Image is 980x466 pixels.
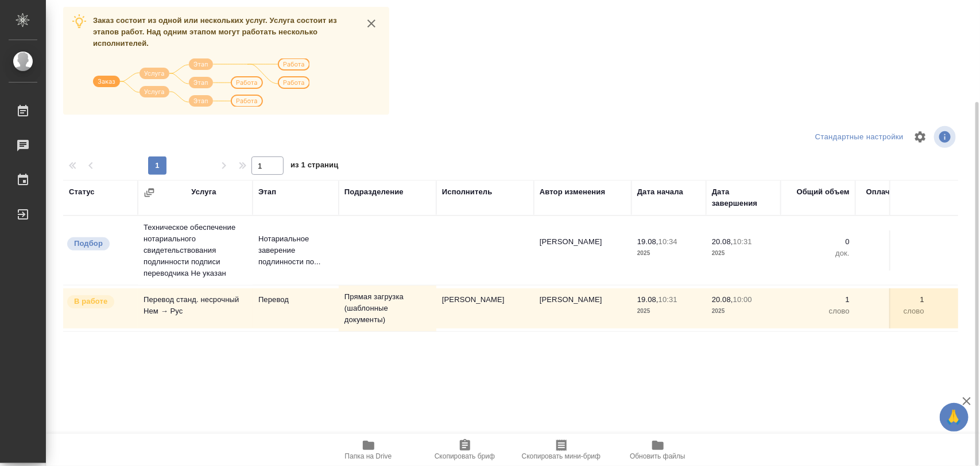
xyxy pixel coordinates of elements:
p: 0 [787,236,850,248]
td: [PERSON_NAME] [436,288,534,328]
p: 19.08, [637,295,659,304]
p: док. [787,248,850,259]
div: Услуга [191,186,216,198]
div: Дата завершения [712,186,775,209]
span: Скопировать мини-бриф [522,452,601,460]
p: В работе [74,296,107,307]
span: Обновить файлы [630,452,685,460]
div: split button [812,128,907,146]
p: слово [787,306,850,317]
p: 1 [787,294,850,306]
div: Статус [69,186,95,198]
p: 20.08, [712,295,733,304]
span: Посмотреть информацию [934,126,958,148]
span: 🙏 [944,405,964,429]
p: 2025 [637,306,700,317]
button: Папка на Drive [320,434,417,466]
p: 10:31 [733,237,752,246]
td: [PERSON_NAME] [534,288,632,328]
span: Настроить таблицу [907,123,934,151]
span: Папка на Drive [345,452,392,460]
div: Этап [258,186,276,198]
span: из 1 страниц [290,158,339,175]
button: close [363,15,380,32]
span: Заказ состоит из одной или нескольких услуг. Услуга состоит из этапов работ. Над одним этапом мог... [93,16,337,48]
button: Скопировать бриф [417,434,513,466]
p: 10:31 [659,295,677,304]
p: 1 [861,294,924,306]
div: Подразделение [344,186,404,198]
td: Прямая загрузка (шаблонные документы) [339,285,436,331]
p: 10:34 [659,237,677,246]
p: Перевод [258,294,333,306]
p: 2025 [712,248,775,259]
div: Исполнитель [442,186,493,198]
div: Оплачиваемый объем [861,186,924,209]
div: Автор изменения [540,186,605,198]
p: Подбор [74,238,103,249]
p: 2025 [712,306,775,317]
button: Сгруппировать [144,187,155,198]
p: слово [861,306,924,317]
p: 10:00 [733,295,752,304]
p: 20.08, [712,237,733,246]
button: Скопировать мини-бриф [513,434,610,466]
p: 2025 [637,248,700,259]
div: Общий объем [797,186,850,198]
div: Дата начала [637,186,683,198]
p: док. [861,248,924,259]
p: 0 [861,236,924,248]
p: 19.08, [637,237,659,246]
button: Обновить файлы [610,434,706,466]
span: Скопировать бриф [435,452,495,460]
td: Перевод станд. несрочный Нем → Рус [138,288,253,328]
p: Нотариальное заверение подлинности по... [258,233,333,268]
td: [PERSON_NAME] [534,230,632,271]
td: Техническое обеспечение нотариального свидетельствования подлинности подписи переводчика Не указан [138,216,253,285]
button: 🙏 [940,403,969,432]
